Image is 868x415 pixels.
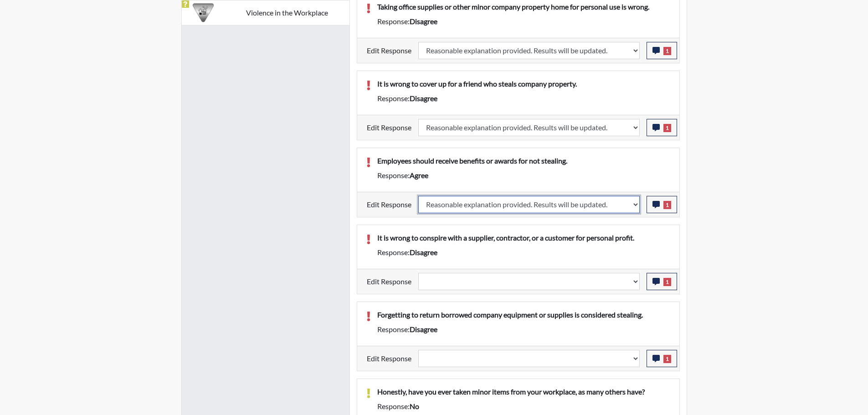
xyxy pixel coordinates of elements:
div: Response: [370,170,677,181]
span: disagree [410,248,437,256]
p: Employees should receive benefits or awards for not stealing. [377,155,670,166]
span: disagree [410,17,437,26]
div: Update the test taker's response, the change might impact the score [411,119,647,136]
label: Edit Response [367,119,411,136]
div: Update the test taker's response, the change might impact the score [411,196,647,213]
p: Honestly, have you ever taken minor items from your workplace, as many others have? [377,386,670,397]
span: disagree [410,325,437,333]
p: It is wrong to cover up for a friend who steals company property. [377,78,670,89]
p: It is wrong to conspire with a supplier, contractor, or a customer for personal profit. [377,232,670,243]
img: CATEGORY%20ICON-26.eccbb84f.png [193,2,214,23]
label: Edit Response [367,196,411,213]
span: no [410,402,419,410]
span: 1 [663,47,671,55]
button: 1 [647,196,677,213]
label: Edit Response [367,273,411,290]
div: Update the test taker's response, the change might impact the score [411,350,647,367]
div: Response: [370,324,677,335]
div: Update the test taker's response, the change might impact the score [411,42,647,59]
span: 1 [663,201,671,209]
div: Response: [370,16,677,27]
button: 1 [647,119,677,136]
p: Forgetting to return borrowed company equipment or supplies is considered stealing. [377,309,670,320]
div: Response: [370,93,677,104]
div: Response: [370,247,677,258]
div: Response: [370,401,677,412]
span: disagree [410,94,437,102]
button: 1 [647,273,677,290]
span: 1 [663,124,671,132]
div: Update the test taker's response, the change might impact the score [411,273,647,290]
button: 1 [647,350,677,367]
span: 1 [663,355,671,363]
span: 1 [663,278,671,286]
label: Edit Response [367,42,411,59]
button: 1 [647,42,677,59]
label: Edit Response [367,350,411,367]
span: agree [410,171,428,179]
p: Taking office supplies or other minor company property home for personal use is wrong. [377,1,670,12]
